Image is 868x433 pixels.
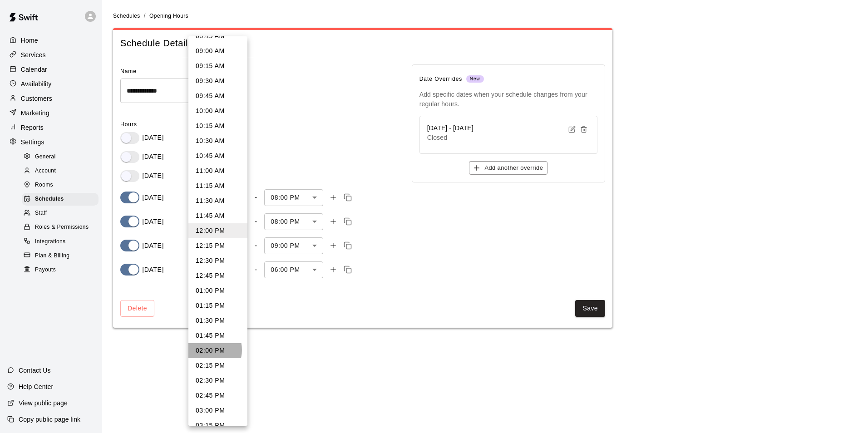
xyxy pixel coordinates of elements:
li: 12:30 PM [188,253,247,268]
li: 08:45 AM [188,29,247,44]
li: 03:15 PM [188,418,247,433]
li: 02:45 PM [188,388,247,403]
li: 10:00 AM [188,103,247,118]
li: 11:15 AM [188,178,247,193]
li: 10:30 AM [188,133,247,148]
li: 12:15 PM [188,238,247,253]
li: 10:45 AM [188,148,247,163]
li: 09:30 AM [188,74,247,89]
li: 11:00 AM [188,163,247,178]
li: 11:30 AM [188,193,247,208]
li: 03:00 PM [188,403,247,418]
li: 01:00 PM [188,283,247,298]
li: 12:45 PM [188,268,247,283]
li: 01:45 PM [188,328,247,343]
li: 01:30 PM [188,313,247,328]
li: 02:30 PM [188,373,247,388]
li: 01:15 PM [188,298,247,313]
li: 09:00 AM [188,44,247,59]
li: 11:45 AM [188,208,247,223]
li: 02:00 PM [188,343,247,358]
li: 02:15 PM [188,358,247,373]
li: 12:00 PM [188,223,247,238]
li: 10:15 AM [188,118,247,133]
li: 09:45 AM [188,89,247,103]
li: 09:15 AM [188,59,247,74]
